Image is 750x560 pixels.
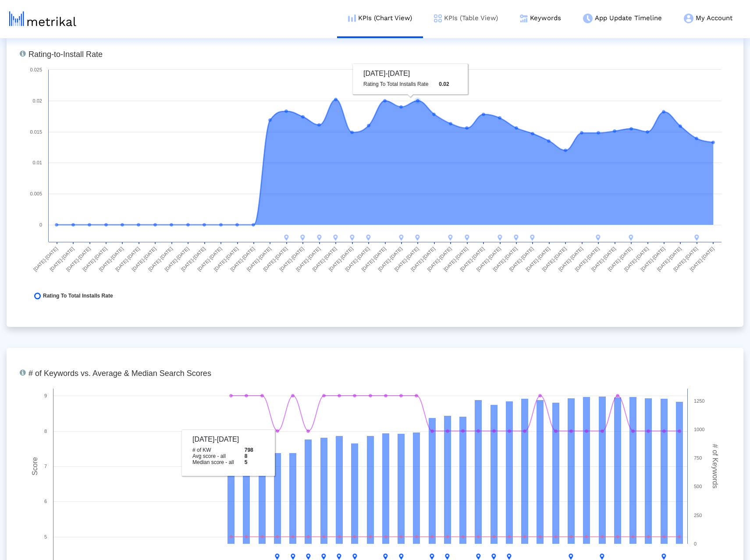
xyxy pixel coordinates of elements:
[30,191,42,196] text: 0.005
[344,246,370,272] text: [DATE]-[DATE]
[520,14,528,22] img: keywords.png
[311,246,338,272] text: [DATE]-[DATE]
[33,160,42,165] text: 0.01
[44,429,47,434] text: 8
[672,246,699,272] text: [DATE]-[DATE]
[443,246,469,272] text: [DATE]-[DATE]
[694,541,697,546] text: 0
[434,14,442,22] img: kpi-table-menu-icon.png
[583,14,593,23] img: app-update-menu-icon.png
[147,246,174,272] text: [DATE]-[DATE]
[426,246,452,272] text: [DATE]-[DATE]
[377,246,403,272] text: [DATE]-[DATE]
[39,222,42,227] text: 0
[278,246,305,272] text: [DATE]-[DATE]
[508,246,534,272] text: [DATE]-[DATE]
[98,246,124,272] text: [DATE]-[DATE]
[28,369,211,378] tspan: # of Keywords vs. Average & Median Search Scores
[525,246,551,272] text: [DATE]-[DATE]
[694,398,704,404] text: 1250
[410,246,436,272] text: [DATE]-[DATE]
[49,246,75,272] text: [DATE]-[DATE]
[196,246,223,272] text: [DATE]-[DATE]
[44,499,47,504] text: 6
[9,11,76,26] img: metrical-logo-light.png
[640,246,666,272] text: [DATE]-[DATE]
[180,246,206,272] text: [DATE]-[DATE]
[558,246,584,272] text: [DATE]-[DATE]
[328,246,354,272] text: [DATE]-[DATE]
[65,246,92,272] text: [DATE]-[DATE]
[43,293,113,299] span: Rating To Total Installs Rate
[694,484,702,489] text: 500
[82,246,108,272] text: [DATE]-[DATE]
[689,246,715,272] text: [DATE]-[DATE]
[694,513,702,518] text: 250
[656,246,682,272] text: [DATE]-[DATE]
[30,129,42,135] text: 0.015
[476,246,502,272] text: [DATE]-[DATE]
[44,464,47,469] text: 7
[32,246,59,272] text: [DATE]-[DATE]
[245,246,272,272] text: [DATE]-[DATE]
[694,427,704,432] text: 1000
[607,246,633,272] text: [DATE]-[DATE]
[459,246,485,272] text: [DATE]-[DATE]
[393,246,419,272] text: [DATE]-[DATE]
[31,457,39,475] tspan: Score
[348,14,356,22] img: kpi-chart-menu-icon.png
[164,246,190,272] text: [DATE]-[DATE]
[262,246,288,272] text: [DATE]-[DATE]
[114,246,141,272] text: [DATE]-[DATE]
[574,246,600,272] text: [DATE]-[DATE]
[295,246,321,272] text: [DATE]-[DATE]
[541,246,567,272] text: [DATE]-[DATE]
[492,246,518,272] text: [DATE]-[DATE]
[30,67,42,72] text: 0.025
[229,246,256,272] text: [DATE]-[DATE]
[131,246,157,272] text: [DATE]-[DATE]
[44,534,47,539] text: 5
[360,246,387,272] text: [DATE]-[DATE]
[44,393,47,398] text: 9
[711,444,719,488] tspan: # of Keywords
[623,246,649,272] text: [DATE]-[DATE]
[684,14,693,23] img: my-account-menu-icon.png
[213,246,239,272] text: [DATE]-[DATE]
[28,50,103,59] tspan: Rating-to-Install Rate
[33,98,42,103] text: 0.02
[590,246,617,272] text: [DATE]-[DATE]
[694,455,702,461] text: 750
